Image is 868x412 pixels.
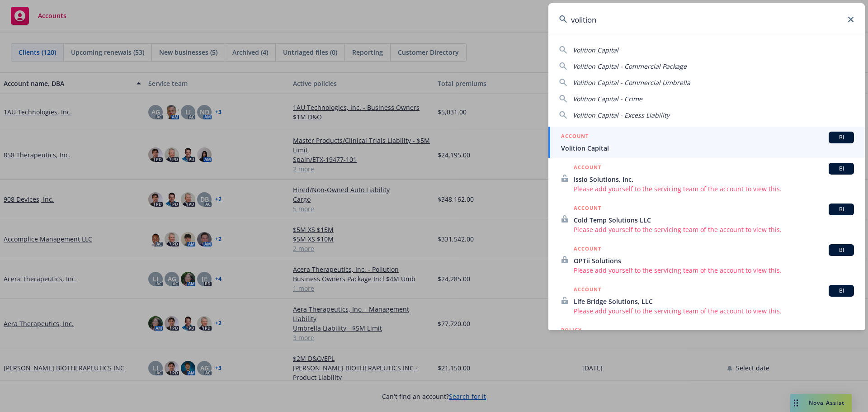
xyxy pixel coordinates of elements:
a: ACCOUNTBICold Temp Solutions LLCPlease add yourself to the servicing team of the account to view ... [548,199,865,239]
span: BI [832,133,850,142]
input: Search... [548,3,865,36]
span: Volition Capital - Commercial Package [573,62,687,71]
span: Please add yourself to the servicing team of the account to view this. [574,306,854,316]
a: ACCOUNTBIOPTii SolutionsPlease add yourself to the servicing team of the account to view this. [548,239,865,280]
span: Please add yourself to the servicing team of the account to view this. [574,225,854,234]
span: BI [832,205,850,213]
a: POLICY [548,321,865,360]
span: BI [832,165,850,173]
span: Volition Capital - Crime [573,95,642,103]
h5: ACCOUNT [574,163,601,174]
a: ACCOUNTBIIssio Solutions, Inc.Please add yourself to the servicing team of the account to view this. [548,158,865,199]
h5: POLICY [561,326,582,335]
span: BI [832,246,850,254]
span: Volition Capital - Commercial Umbrella [573,78,690,87]
h5: ACCOUNT [574,204,601,214]
span: Volition Capital [573,46,618,54]
span: Issio Solutions, Inc. [574,175,854,184]
a: ACCOUNTBIVolition Capital [548,127,865,158]
a: ACCOUNTBILife Bridge Solutions, LLCPlease add yourself to the servicing team of the account to vi... [548,280,865,321]
h5: ACCOUNT [574,285,601,296]
span: Cold Temp Solutions LLC [574,215,854,225]
span: Please add yourself to the servicing team of the account to view this. [574,184,854,194]
h5: ACCOUNT [561,132,589,142]
span: OPTii Solutions [574,256,854,265]
span: Life Bridge Solutions, LLC [574,297,854,306]
span: Please add yourself to the servicing team of the account to view this. [574,265,854,275]
span: Volition Capital [561,143,854,153]
span: Volition Capital - Excess Liability [573,111,670,119]
h5: ACCOUNT [574,244,601,255]
span: BI [832,287,850,295]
